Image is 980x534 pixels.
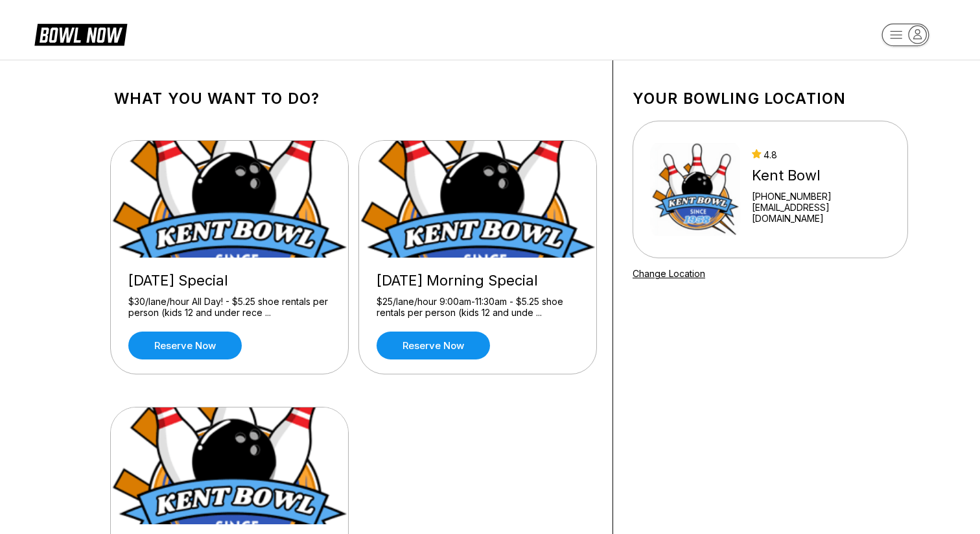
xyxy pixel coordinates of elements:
div: [DATE] Morning Special [377,272,579,289]
img: Kent Bowl [650,141,740,238]
div: [PHONE_NUMBER] [752,191,891,202]
div: $25/lane/hour 9:00am-11:30am - $5.25 shoe rentals per person (kids 12 and unde ... [377,296,579,319]
h1: Your bowling location [633,90,908,108]
div: 4.8 [752,149,891,160]
h1: What you want to do? [114,90,593,108]
img: Wednesday Special [111,141,349,258]
a: Change Location [633,268,705,279]
img: Hourly Bowling [111,407,349,524]
div: $30/lane/hour All Day! - $5.25 shoe rentals per person (kids 12 and under rece ... [128,296,331,319]
div: Kent Bowl [752,167,891,184]
a: [EMAIL_ADDRESS][DOMAIN_NAME] [752,202,891,224]
img: Sunday Morning Special [359,141,598,258]
a: Reserve now [128,332,242,359]
div: [DATE] Special [128,272,331,289]
a: Reserve now [377,332,490,359]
